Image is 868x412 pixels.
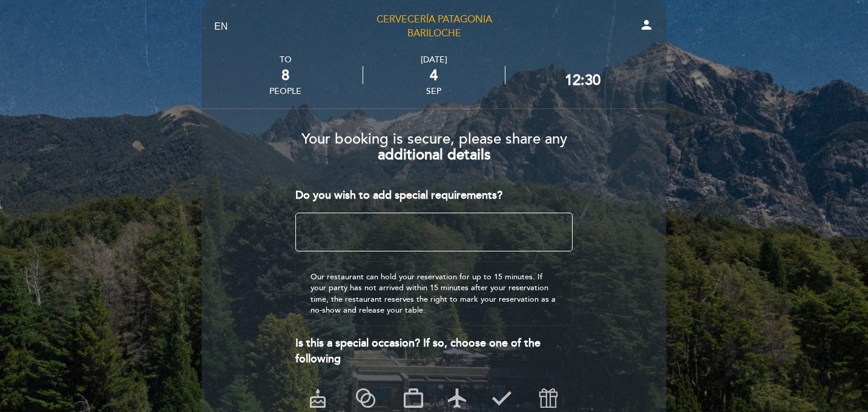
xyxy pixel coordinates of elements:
div: [DATE] [363,55,504,65]
b: additional details [378,146,491,164]
div: 8 [269,67,301,84]
div: Is this a special occasion? If so, choose one of the following [295,336,573,367]
div: 4 [363,67,504,84]
div: 12:30 [565,71,600,89]
button: person [639,18,654,36]
span: Your booking is secure, please share any [301,130,567,148]
i: person [639,18,654,32]
a: Cervecería Patagonia Bariloche [358,13,510,41]
div: Our restaurant can hold your reservation for up to 15 minutes. If your party has not arrived with... [295,261,573,326]
div: people [269,86,301,96]
div: TO [269,55,301,65]
div: Do you wish to add special requirements? [295,188,573,204]
div: Sep [363,86,504,96]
